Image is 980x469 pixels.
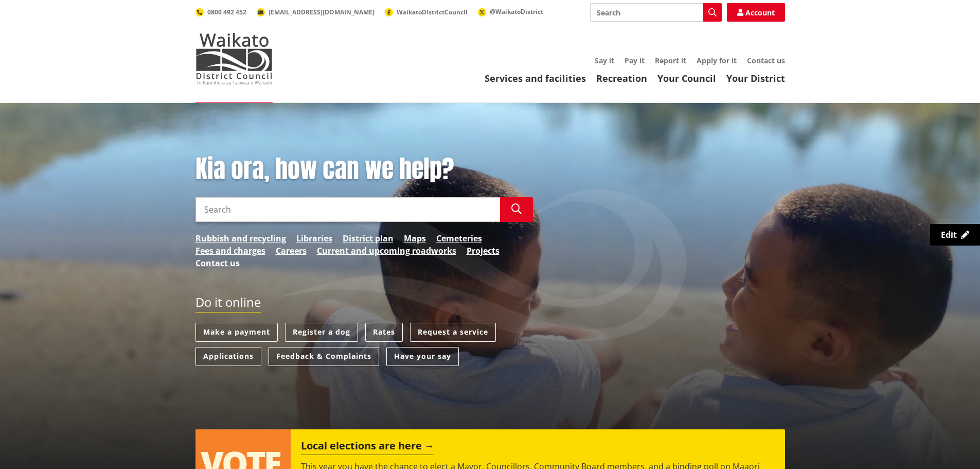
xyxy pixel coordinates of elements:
[269,8,375,16] span: [EMAIL_ADDRESS][DOMAIN_NAME]
[301,440,434,455] h2: Local elections are here
[397,8,468,16] span: WaikatoDistrictCouncil
[207,8,246,16] span: 0800 492 452
[485,72,586,84] a: Services and facilities
[478,7,543,16] a: @WaikatoDistrict
[195,245,265,257] a: Fees and charges
[195,295,261,313] h2: Do it online
[490,7,543,16] span: @WaikatoDistrict
[596,72,647,84] a: Recreation
[930,224,980,246] a: Edit
[697,56,737,65] a: Apply for it
[285,323,358,342] a: Register a dog
[195,323,278,342] a: Make a payment
[590,3,722,22] input: Search input
[941,229,957,240] span: Edit
[404,232,426,245] a: Maps
[726,72,785,84] a: Your District
[727,3,785,22] a: Account
[365,323,403,342] a: Rates
[195,33,273,84] img: Waikato District Council - Te Kaunihera aa Takiwaa o Waikato
[655,56,686,65] a: Report it
[195,257,240,269] a: Contact us
[195,8,246,16] a: 0800 492 452
[625,56,645,65] a: Pay it
[343,232,394,245] a: District plan
[269,347,379,366] a: Feedback & Complaints
[195,347,261,366] a: Applications
[747,56,785,65] a: Contact us
[386,347,459,366] a: Have your say
[436,232,482,245] a: Cemeteries
[410,323,496,342] a: Request a service
[296,232,332,245] a: Libraries
[317,245,456,257] a: Current and upcoming roadworks
[276,245,307,257] a: Careers
[595,56,614,65] a: Say it
[195,232,286,245] a: Rubbish and recycling
[195,197,500,222] input: Search input
[467,245,500,257] a: Projects
[657,72,716,84] a: Your Council
[385,8,468,16] a: WaikatoDistrictCouncil
[195,154,533,184] h1: Kia ora, how can we help?
[257,8,375,16] a: [EMAIL_ADDRESS][DOMAIN_NAME]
